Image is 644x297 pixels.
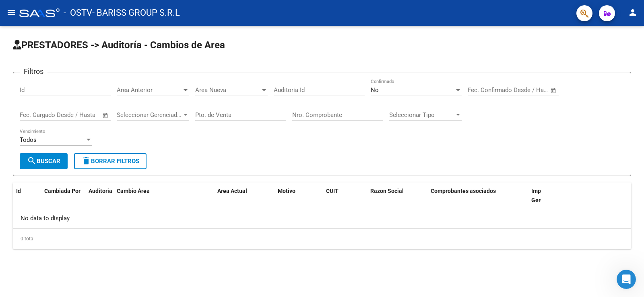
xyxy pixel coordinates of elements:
input: Start date [20,111,46,119]
span: Seleccionar Tipo [389,111,454,119]
datatable-header-cell: CUIT [323,182,367,218]
span: Razon Social [370,188,404,194]
input: End date [501,86,540,94]
span: CUIT [326,188,339,194]
mat-icon: person [628,8,638,17]
span: Cambiada Por [44,188,80,194]
datatable-header-cell: Id [13,182,41,218]
span: Buscar [27,158,60,165]
datatable-header-cell: Motivo [275,182,323,218]
span: Todos [20,136,37,143]
button: Buscar [20,153,68,169]
div: 0 total [13,229,631,249]
datatable-header-cell: Cambio Área [114,182,214,218]
div: No data to display [13,208,541,228]
input: End date [53,111,92,119]
datatable-header-cell: Area Actual [214,182,275,218]
mat-icon: search [27,156,37,166]
span: Seleccionar Gerenciador [117,111,182,119]
span: Comprobantes asociados [431,188,496,194]
mat-icon: delete [81,156,91,166]
span: Borrar Filtros [81,158,139,165]
span: Area Nueva [195,86,260,94]
span: Id [16,188,21,194]
button: Open calendar [101,111,110,120]
span: Auditoria [89,188,112,194]
span: Area Actual [217,188,247,194]
h3: Filtros [20,66,47,77]
span: PRESTADORES -> Auditoría - Cambios de Area [13,39,225,51]
input: Start date [468,86,494,94]
iframe: Intercom live chat [617,270,636,289]
span: No [371,86,379,94]
span: Imputado Gerenciador [531,188,563,203]
span: Area Anterior [117,86,182,94]
mat-icon: menu [6,8,16,17]
datatable-header-cell: Comprobantes asociados [427,182,528,218]
datatable-header-cell: Cambiada Por [41,182,85,218]
span: - OSTV [64,4,92,22]
span: - BARISS GROUP S.R.L [92,4,180,22]
span: Motivo [278,188,295,194]
button: Borrar Filtros [74,153,147,169]
button: Open calendar [549,86,558,95]
span: Cambio Área [117,188,150,194]
datatable-header-cell: Imputado Gerenciador [528,182,572,218]
datatable-header-cell: Razon Social [367,182,427,218]
datatable-header-cell: Auditoria [85,182,114,218]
